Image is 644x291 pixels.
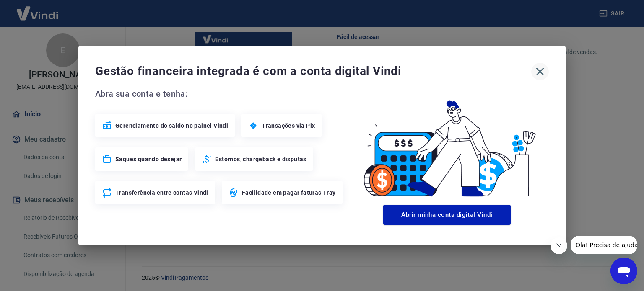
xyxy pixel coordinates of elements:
[345,87,549,201] img: Good Billing
[610,258,637,284] iframe: Botão para abrir a janela de mensagens
[115,155,182,163] span: Saques quando desejar
[115,121,228,130] span: Gerenciamento do saldo no painel Vindi
[551,237,567,254] iframe: Fechar mensagem
[215,155,306,163] span: Estornos, chargeback e disputas
[95,63,531,80] span: Gestão financeira integrada é com a conta digital Vindi
[383,205,511,225] button: Abrir minha conta digital Vindi
[242,188,336,197] span: Facilidade em pagar faturas Tray
[115,188,208,197] span: Transferência entre contas Vindi
[262,121,315,130] span: Transações via Pix
[95,87,345,100] span: Abra sua conta e tenha:
[5,6,70,13] span: Olá! Precisa de ajuda?
[571,236,637,254] iframe: Mensagem da empresa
